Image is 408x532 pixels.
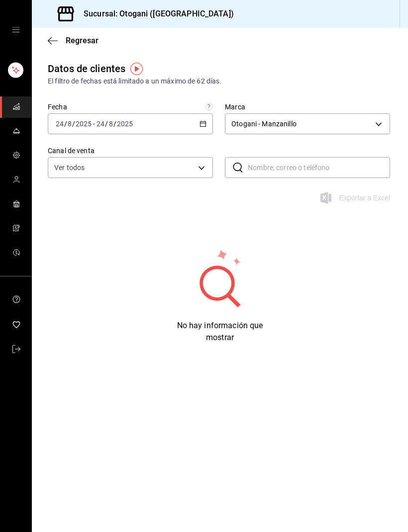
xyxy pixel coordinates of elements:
[48,76,392,87] div: El filtro de fechas está limitado a un máximo de 62 días.
[48,103,213,110] label: Fecha
[12,26,20,34] button: open drawer
[105,120,108,128] span: /
[130,63,143,75] img: Tooltip marker
[116,120,133,128] input: ----
[225,113,390,134] div: Otogani - Manzanillo
[55,120,64,128] input: --
[177,321,263,342] span: No hay información que mostrar
[75,120,92,128] input: ----
[205,102,213,110] svg: Información delimitada a máximo 62 días.
[96,120,105,128] input: --
[225,103,390,110] label: Marca
[64,120,67,128] span: /
[108,120,113,128] input: --
[113,120,116,128] span: /
[67,120,72,128] input: --
[93,120,95,128] span: -
[48,147,213,154] label: Canal de venta
[48,36,99,45] button: Regresar
[48,61,125,76] div: Datos de clientes
[66,36,99,45] span: Regresar
[72,120,75,128] span: /
[248,158,390,177] input: Nombre, correo o teléfono
[54,163,85,173] span: Ver todos
[76,8,234,20] h3: Sucursal: Otogani ([GEOGRAPHIC_DATA])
